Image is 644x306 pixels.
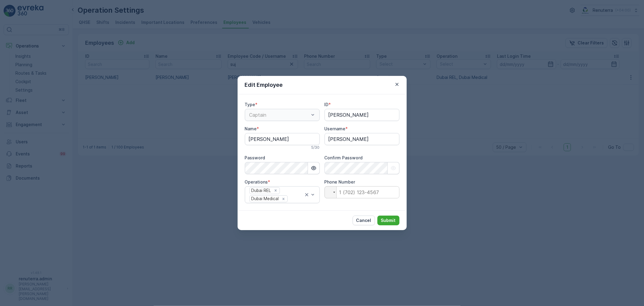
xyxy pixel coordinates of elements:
[325,186,399,198] input: 1 (702) 123-4567
[353,216,375,225] button: Cancel
[245,155,265,160] label: Password
[272,188,279,193] div: Remove Dubai REL
[280,196,287,202] div: Remove Dubai Medical
[325,126,346,131] label: Username
[250,187,272,194] div: Dubai REL
[245,81,283,89] p: Edit Employee
[245,102,255,107] label: Type
[325,102,329,107] label: ID
[381,217,396,223] p: Submit
[245,179,268,184] label: Operations
[377,216,399,225] button: Submit
[325,179,355,184] label: Phone Number
[312,145,320,150] p: 5 / 30
[250,196,280,202] div: Dubai Medical
[325,155,363,160] label: Confirm Password
[245,126,257,131] label: Name
[356,217,371,223] p: Cancel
